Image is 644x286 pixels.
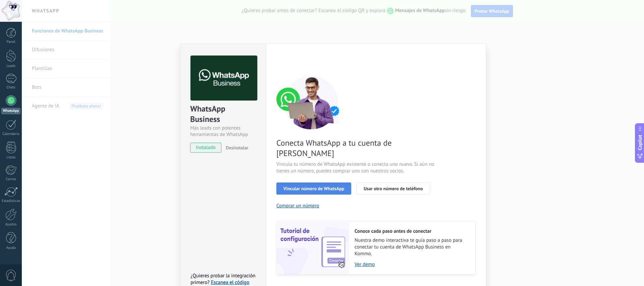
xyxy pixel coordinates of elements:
[355,237,469,257] span: Nuestra demo interactiva te guía paso a paso para conectar tu cuenta de WhatsApp Business en Kommo.
[276,203,319,209] button: Comprar un número
[355,261,469,268] a: Ver demo
[1,40,21,44] div: Panel
[1,246,21,250] div: Ayuda
[1,132,21,136] div: Calendario
[1,64,21,68] div: Leads
[276,161,436,174] span: Vincula tu número de WhatsApp existente o conecta uno nuevo. Si aún no tienes un número, puedes c...
[1,108,20,114] div: WhatsApp
[355,228,469,234] h2: Conoce cada paso antes de conectar
[191,56,257,101] img: logo_main.png
[190,103,256,125] div: WhatsApp Business
[283,186,344,191] span: Vincular número de WhatsApp
[190,125,256,138] div: Más leads con potentes herramientas de WhatsApp
[276,183,351,195] button: Vincular número de WhatsApp
[357,183,430,195] button: Usar otro número de teléfono
[276,76,347,129] img: connect number
[191,273,256,286] span: ¿Quieres probar la integración primero?
[226,145,248,151] span: Desinstalar
[1,177,21,182] div: Correo
[364,186,423,191] span: Usar otro número de teléfono
[1,155,21,160] div: Listas
[1,199,21,203] div: Estadísticas
[637,135,643,150] span: Copilot
[1,222,21,227] div: Ajustes
[223,143,248,153] button: Desinstalar
[191,143,221,153] span: instalado
[276,138,436,158] span: Conecta WhatsApp a tu cuenta de [PERSON_NAME]
[1,85,21,90] div: Chats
